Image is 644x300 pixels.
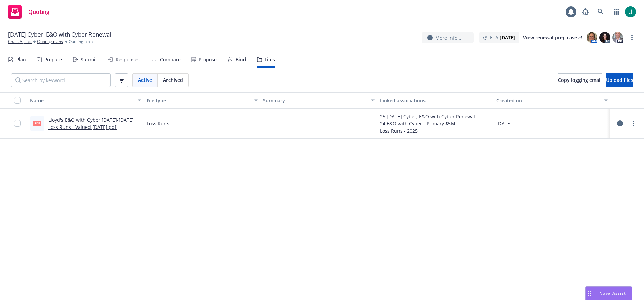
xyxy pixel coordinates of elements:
[147,120,169,127] span: Loss Runs
[69,39,93,45] span: Quoting plan
[523,32,582,43] a: View renewal prep case
[8,39,32,45] a: Chalk AI, Inc.
[380,120,475,127] div: 24 E&O with Cyber - Primary $5M
[494,92,610,109] button: Created on
[28,9,49,15] span: Quoting
[496,120,512,127] span: [DATE]
[523,32,582,43] div: View renewal prep case
[81,57,97,62] div: Submit
[48,117,134,130] a: Lloyd's E&O with Cyber [DATE]-[DATE] Loss Runs - Valued [DATE].pdf
[265,57,275,62] div: Files
[594,5,608,19] a: Search
[606,73,633,87] button: Upload files
[377,92,494,109] button: Linked associations
[199,57,217,62] div: Propose
[599,32,610,43] img: photo
[500,34,515,41] strong: [DATE]
[558,73,602,87] button: Copy logging email
[610,5,623,19] a: Switch app
[16,57,26,62] div: Plan
[625,6,636,17] img: photo
[490,34,515,41] span: ETA :
[380,97,491,104] div: Linked associations
[260,92,377,109] button: Summary
[586,287,594,300] div: Drag to move
[263,97,367,104] div: Summary
[147,97,250,104] div: File type
[585,286,632,300] button: Nova Assist
[160,57,181,62] div: Compare
[380,127,475,134] div: Loss Runs - 2025
[27,92,144,109] button: Name
[144,92,260,109] button: File type
[628,33,636,42] a: more
[14,120,21,127] input: Toggle Row Selected
[496,97,600,104] div: Created on
[33,121,41,126] span: pdf
[37,39,63,45] a: Quoting plans
[629,119,637,128] a: more
[599,290,626,296] span: Nova Assist
[422,32,474,43] button: More info...
[612,32,623,43] img: photo
[587,32,597,43] img: photo
[236,57,246,62] div: Bind
[5,2,52,21] a: Quoting
[11,73,111,87] input: Search by keyword...
[380,113,475,120] div: 25 [DATE] Cyber, E&O with Cyber Renewal
[30,97,134,104] div: Name
[163,76,183,84] span: Archived
[14,97,21,104] input: Select all
[115,57,140,62] div: Responses
[578,5,592,19] a: Report a Bug
[558,77,602,83] span: Copy logging email
[138,76,152,84] span: Active
[44,57,62,62] div: Prepare
[606,77,633,83] span: Upload files
[435,34,461,41] span: More info...
[8,30,111,39] span: [DATE] Cyber, E&O with Cyber Renewal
